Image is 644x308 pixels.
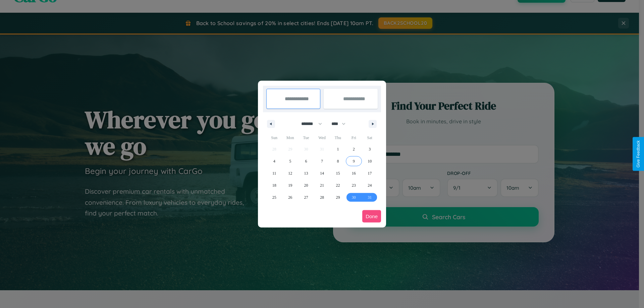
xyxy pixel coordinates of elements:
[346,143,362,155] button: 2
[368,191,372,203] span: 31
[272,167,276,179] span: 11
[346,191,362,203] button: 30
[337,143,339,155] span: 1
[353,143,355,155] span: 2
[304,179,308,191] span: 20
[272,179,276,191] span: 18
[346,132,362,143] span: Fri
[288,191,292,203] span: 26
[289,155,291,167] span: 5
[330,191,346,203] button: 29
[266,132,282,143] span: Sun
[330,167,346,179] button: 15
[353,155,355,167] span: 9
[282,132,298,143] span: Mon
[368,155,372,167] span: 10
[330,155,346,167] button: 8
[362,143,378,155] button: 3
[298,191,314,203] button: 27
[272,191,276,203] span: 25
[321,155,323,167] span: 7
[304,167,308,179] span: 13
[320,179,324,191] span: 21
[362,155,378,167] button: 10
[346,179,362,191] button: 23
[320,191,324,203] span: 28
[298,132,314,143] span: Tue
[266,167,282,179] button: 11
[282,179,298,191] button: 19
[298,167,314,179] button: 13
[273,155,275,167] span: 4
[304,191,308,203] span: 27
[368,179,372,191] span: 24
[320,167,324,179] span: 14
[314,179,330,191] button: 21
[636,140,641,168] div: Give Feedback
[305,155,307,167] span: 6
[282,155,298,167] button: 5
[288,167,292,179] span: 12
[362,210,381,223] button: Done
[314,191,330,203] button: 28
[362,132,378,143] span: Sat
[298,179,314,191] button: 20
[346,167,362,179] button: 16
[352,179,356,191] span: 23
[346,155,362,167] button: 9
[336,179,340,191] span: 22
[368,167,372,179] span: 17
[282,191,298,203] button: 26
[336,191,340,203] span: 29
[337,155,339,167] span: 8
[288,179,292,191] span: 19
[266,191,282,203] button: 25
[352,191,356,203] span: 30
[362,179,378,191] button: 24
[369,143,371,155] span: 3
[362,167,378,179] button: 17
[314,167,330,179] button: 14
[336,167,340,179] span: 15
[298,155,314,167] button: 6
[266,179,282,191] button: 18
[314,155,330,167] button: 7
[266,155,282,167] button: 4
[330,143,346,155] button: 1
[314,132,330,143] span: Wed
[362,191,378,203] button: 31
[352,167,356,179] span: 16
[330,179,346,191] button: 22
[330,132,346,143] span: Thu
[282,167,298,179] button: 12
